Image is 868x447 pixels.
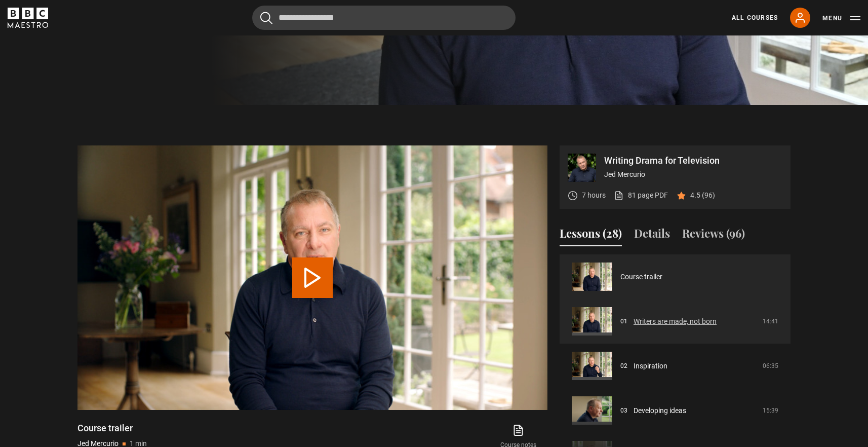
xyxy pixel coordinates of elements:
video-js: Video Player [77,145,547,410]
button: Play Video [292,257,333,298]
a: Writers are made, not born [634,316,717,327]
svg: BBC Maestro [8,8,48,28]
a: Developing ideas [634,405,686,416]
input: Search [252,6,516,30]
h1: Course trailer [77,422,147,434]
button: Reviews (96) [682,225,745,246]
a: Inspiration [634,361,667,371]
button: Submit the search query [260,12,272,24]
p: Writing Drama for Television [604,156,782,165]
a: Course trailer [620,272,662,282]
a: 81 page PDF [614,190,668,201]
p: 7 hours [582,190,606,201]
a: All Courses [732,13,778,22]
p: 4.5 (96) [690,190,715,201]
button: Details [634,225,670,246]
button: Toggle navigation [822,13,860,23]
button: Lessons (28) [560,225,622,246]
p: Jed Mercurio [604,169,782,180]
